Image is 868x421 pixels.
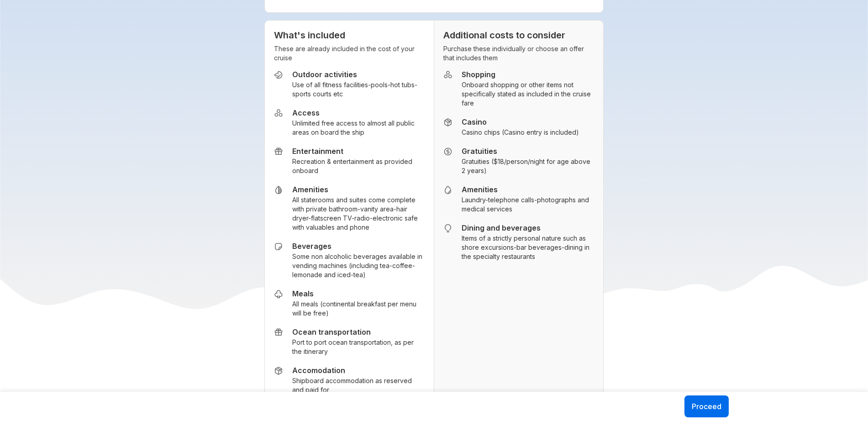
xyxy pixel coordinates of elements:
[462,117,579,126] h5: Casino
[292,289,424,298] h5: Meals
[292,147,424,156] h5: Entertainment
[443,118,452,127] img: Inclusion Icon
[274,44,424,63] p: These are already included in the cost of your cruise
[443,70,452,79] img: Inclusion Icon
[292,157,424,175] small: Recreation & entertainment as provided onboard
[462,70,594,79] h5: Shopping
[274,109,283,118] img: Inclusion Icon
[274,328,283,337] img: Inclusion Icon
[292,252,424,279] small: Some non alcoholic beverages available in vending machines (including tea-coffee-lemonade and ice...
[274,185,283,195] img: Inclusion Icon
[292,366,424,375] h5: Accomodation
[274,70,283,79] img: Inclusion Icon
[274,289,283,299] img: Inclusion Icon
[462,157,594,175] small: Gratuities ($18/person/night for age above 2 years)
[443,224,452,233] img: Inclusion Icon
[462,147,594,156] h5: Gratuities
[462,185,594,194] h5: Amenities
[292,195,424,232] small: All staterooms and suites come complete with private bathroom-vanity area-hair dryer-flatscreen T...
[462,234,594,261] small: Items of a strictly personal nature such as shore excursions-bar beverages-dining in the specialt...
[462,80,594,108] small: Onboard shopping or other items not specifically stated as included in the cruise fare
[274,242,283,251] img: Inclusion Icon
[443,44,594,63] p: Purchase these individually or choose an offer that includes them
[292,300,424,318] small: All meals (continental breakfast per menu will be free)
[274,147,283,156] img: Inclusion Icon
[292,119,424,137] small: Unlimited free access to almost all public areas on board the ship
[292,185,424,194] h5: Amenities
[292,376,424,395] small: Shipboard accommodation as reserved and paid for
[292,242,424,251] h5: Beverages
[274,30,424,41] h3: What's included
[274,366,283,375] img: Inclusion Icon
[462,128,579,137] small: Casino chips (Casino entry is included)
[684,395,729,417] button: Proceed
[443,30,594,41] h3: Additional costs to consider
[292,327,424,337] h5: Ocean transportation
[443,147,452,156] img: Inclusion Icon
[292,80,424,99] small: Use of all fitness facilities-pools-hot tubs-sports courts etc
[462,195,594,214] small: Laundry-telephone calls-photographs and medical services
[292,70,424,79] h5: Outdoor activities
[292,338,424,356] small: Port to port ocean transportation, as per the itinerary
[462,223,594,232] h5: Dining and beverages
[292,108,424,117] h5: Access
[443,185,452,195] img: Inclusion Icon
